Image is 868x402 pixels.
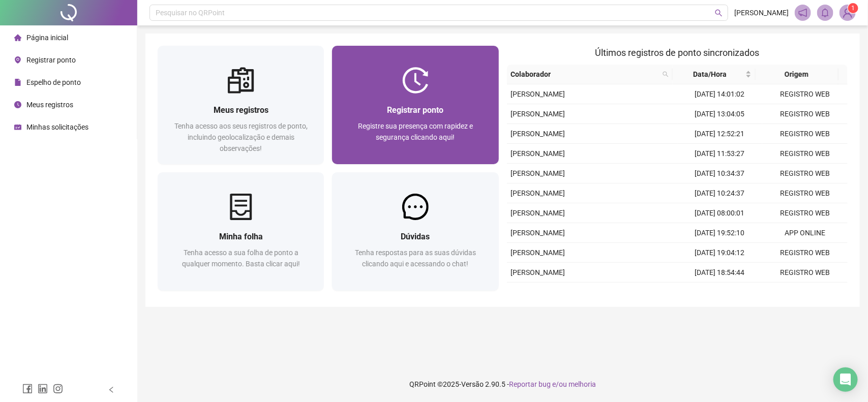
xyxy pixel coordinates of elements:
[848,3,858,13] sup: Atualize o seu contato no menu Meus Dados
[762,243,848,263] td: REGISTRO WEB
[14,34,21,41] span: home
[174,122,308,152] span: Tenha acesso aos seus registros de ponto, incluindo geolocalização e demais observações!
[26,78,81,86] span: Espelho de ponto
[14,101,21,108] span: clock-circle
[511,229,565,237] span: [PERSON_NAME]
[511,90,565,98] span: [PERSON_NAME]
[358,122,473,141] span: Registre sua presença com rapidez e segurança clicando aqui!
[661,67,671,82] span: search
[852,5,855,12] span: 1
[798,8,807,17] span: notification
[511,130,565,138] span: [PERSON_NAME]
[26,34,68,42] span: Página inicial
[595,47,759,58] span: Últimos registros de ponto sincronizados
[511,249,565,257] span: [PERSON_NAME]
[332,172,498,291] a: DúvidasTenha respostas para as suas dúvidas clicando aqui e acessando o chat!
[26,123,88,131] span: Minhas solicitações
[756,65,839,84] th: Origem
[677,164,763,183] td: [DATE] 10:34:37
[53,384,63,394] span: instagram
[38,384,48,394] span: linkedin
[677,124,763,144] td: [DATE] 12:52:21
[511,268,565,276] span: [PERSON_NAME]
[332,46,498,164] a: Registrar pontoRegistre sua presença com rapidez e segurança clicando aqui!
[509,380,596,388] span: Reportar bug e/ou melhoria
[511,209,565,217] span: [PERSON_NAME]
[762,124,848,144] td: REGISTRO WEB
[762,144,848,164] td: REGISTRO WEB
[821,8,830,17] span: bell
[734,7,789,18] span: [PERSON_NAME]
[401,232,430,241] span: Dúvidas
[461,380,484,388] span: Versão
[762,164,848,183] td: REGISTRO WEB
[387,105,443,115] span: Registrar ponto
[14,79,21,86] span: file
[14,123,21,131] span: schedule
[511,169,565,177] span: [PERSON_NAME]
[108,386,115,393] span: left
[762,223,848,243] td: APP ONLINE
[677,104,763,124] td: [DATE] 13:04:05
[137,366,868,402] footer: QRPoint © 2025 - 2.90.5 -
[214,105,268,115] span: Meus registros
[762,84,848,104] td: REGISTRO WEB
[677,84,763,104] td: [DATE] 14:01:02
[677,243,763,263] td: [DATE] 19:04:12
[26,101,73,109] span: Meus registros
[677,263,763,283] td: [DATE] 18:54:44
[762,203,848,223] td: REGISTRO WEB
[840,5,855,20] img: 93702
[677,203,763,223] td: [DATE] 08:00:01
[677,183,763,203] td: [DATE] 10:24:37
[663,71,669,77] span: search
[14,56,21,64] span: environment
[22,384,33,394] span: facebook
[677,223,763,243] td: [DATE] 19:52:10
[833,367,858,392] div: Open Intercom Messenger
[511,149,565,158] span: [PERSON_NAME]
[158,172,324,291] a: Minha folhaTenha acesso a sua folha de ponto a qualquer momento. Basta clicar aqui!
[219,232,263,241] span: Minha folha
[762,183,848,203] td: REGISTRO WEB
[673,65,756,84] th: Data/Hora
[762,283,848,302] td: REGISTRO WEB
[762,263,848,283] td: REGISTRO WEB
[677,283,763,302] td: [DATE] 18:05:58
[677,144,763,164] td: [DATE] 11:53:27
[511,69,659,80] span: Colaborador
[158,46,324,164] a: Meus registrosTenha acesso aos seus registros de ponto, incluindo geolocalização e demais observa...
[26,56,76,64] span: Registrar ponto
[715,9,723,17] span: search
[182,249,300,268] span: Tenha acesso a sua folha de ponto a qualquer momento. Basta clicar aqui!
[677,69,743,80] span: Data/Hora
[355,249,476,268] span: Tenha respostas para as suas dúvidas clicando aqui e acessando o chat!
[511,110,565,118] span: [PERSON_NAME]
[511,189,565,197] span: [PERSON_NAME]
[762,104,848,124] td: REGISTRO WEB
